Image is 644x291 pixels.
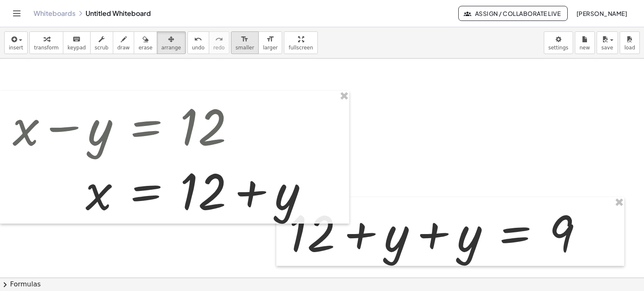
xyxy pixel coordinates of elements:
button: load [620,31,640,54]
span: redo [213,45,225,51]
span: new [579,45,590,51]
button: [PERSON_NAME] [569,6,634,21]
i: redo [215,34,223,44]
button: arrange [157,31,186,54]
button: format_sizelarger [258,31,282,54]
span: undo [192,45,205,51]
button: redoredo [209,31,229,54]
span: save [601,45,613,51]
button: Assign / Collaborate Live [458,6,568,21]
span: larger [263,45,278,51]
button: fullscreen [284,31,317,54]
a: Whiteboards [34,9,75,18]
span: insert [9,45,23,51]
button: Toggle navigation [10,7,23,20]
button: transform [29,31,63,54]
button: scrub [90,31,113,54]
span: Assign / Collaborate Live [465,10,561,17]
i: format_size [241,34,249,44]
span: fullscreen [288,45,313,51]
span: erase [138,45,152,51]
button: save [597,31,618,54]
button: format_sizesmaller [231,31,259,54]
button: undoundo [187,31,209,54]
span: transform [34,45,59,51]
span: load [624,45,635,51]
span: keypad [68,45,86,51]
i: undo [194,34,202,44]
span: arrange [161,45,181,51]
span: draw [117,45,130,51]
button: keyboardkeypad [63,31,91,54]
span: smaller [236,45,254,51]
span: scrub [95,45,109,51]
button: draw [113,31,135,54]
span: settings [548,45,569,51]
i: format_size [266,34,274,44]
span: [PERSON_NAME] [576,10,627,17]
button: settings [544,31,573,54]
i: keyboard [73,34,80,44]
button: erase [134,31,157,54]
button: new [575,31,595,54]
button: insert [4,31,28,54]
